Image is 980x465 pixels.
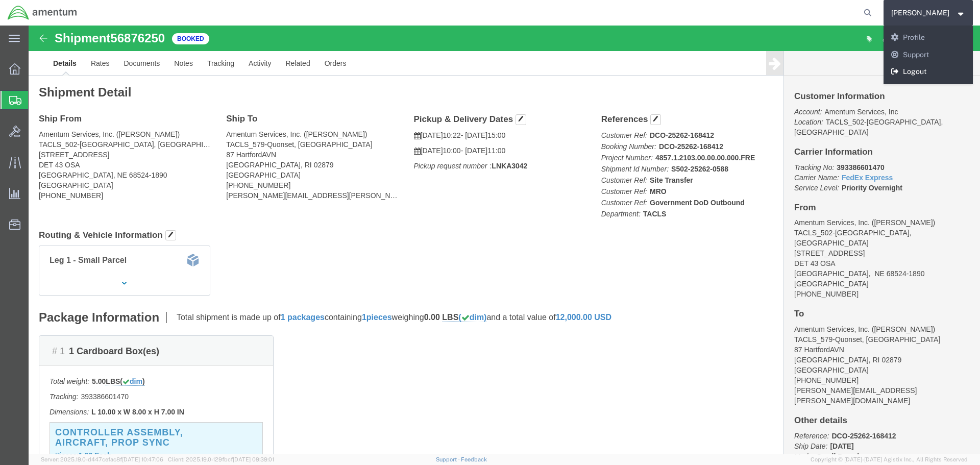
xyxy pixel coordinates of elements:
span: Client: 2025.19.0-129fbcf [168,456,274,462]
img: logo [7,5,78,20]
a: Feedback [461,456,487,462]
a: Support [884,46,973,64]
a: Profile [884,29,973,46]
span: [DATE] 09:39:01 [233,456,274,462]
span: [DATE] 10:47:06 [122,456,163,462]
iframe: FS Legacy Container [29,26,980,454]
a: Logout [884,63,973,81]
span: Server: 2025.19.0-d447cefac8f [41,456,163,462]
span: Mark Kreutzer [891,7,949,18]
button: [PERSON_NAME] [891,7,966,19]
span: Copyright © [DATE]-[DATE] Agistix Inc., All Rights Reserved [811,455,968,464]
a: Support [436,456,461,462]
